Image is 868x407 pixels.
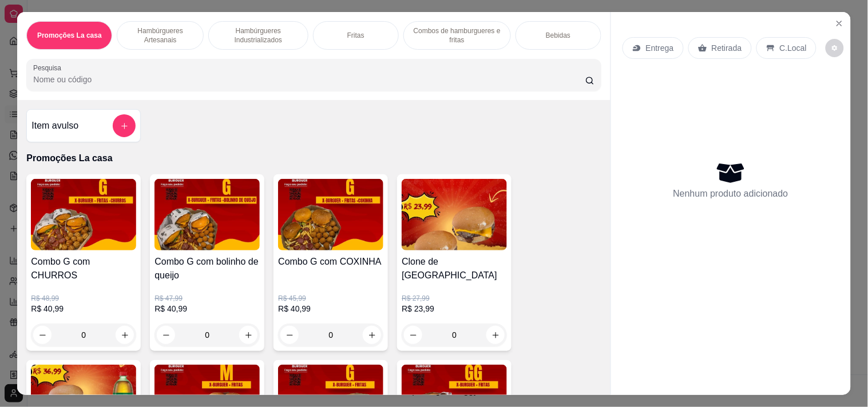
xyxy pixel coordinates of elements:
[278,303,383,314] p: R$ 40,99
[546,31,570,40] p: Bebidas
[646,42,674,54] p: Entrega
[826,39,844,57] button: decrease-product-quantity
[126,26,194,45] p: Hambúrgueres Artesanais
[31,179,136,250] img: product-image
[673,187,788,201] p: Nenhum produto adicionado
[31,255,136,282] h4: Combo G com CHURROS
[154,179,260,250] img: product-image
[278,294,383,303] p: R$ 45,99
[154,255,260,282] h4: Combo G com bolinho de queijo
[37,31,102,40] p: Promoções La casa
[154,303,260,314] p: R$ 40,99
[31,119,78,133] h4: Item avulso
[154,294,260,303] p: R$ 47,99
[278,255,383,269] h4: Combo G com COXINHA
[26,151,601,165] p: Promoções La casa
[712,42,742,54] p: Retirada
[780,42,807,54] p: C.Local
[31,303,136,314] p: R$ 40,99
[218,26,299,45] p: Hambúrgueres Industrializados
[413,26,501,45] p: Combos de hamburgueres e fritas
[31,294,136,303] p: R$ 48,99
[33,63,65,73] label: Pesquisa
[402,255,507,282] h4: Clone de [GEOGRAPHIC_DATA]
[402,179,507,250] img: product-image
[402,294,507,303] p: R$ 27,99
[33,74,585,85] input: Pesquisa
[830,14,849,33] button: Close
[402,303,507,314] p: R$ 23,99
[278,179,383,250] img: product-image
[347,31,364,40] p: Fritas
[113,114,136,137] button: add-separate-item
